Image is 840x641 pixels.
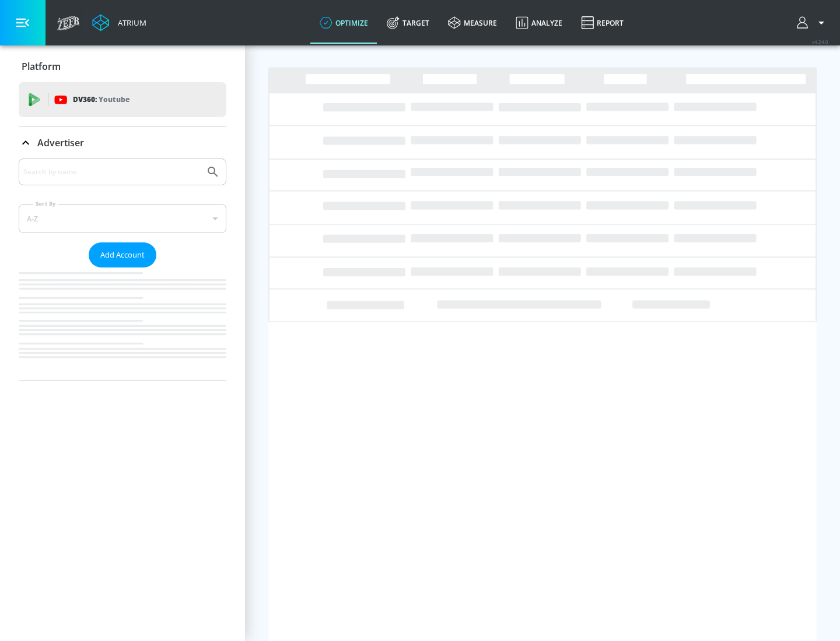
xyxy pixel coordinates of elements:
a: Report [572,2,633,44]
a: Analyze [506,2,572,44]
p: Youtube [99,93,129,105]
div: A-Z [19,204,226,233]
a: optimize [310,2,377,44]
a: measure [439,2,506,44]
div: Atrium [113,17,146,28]
label: Sort By [33,200,58,207]
span: Add Account [100,248,145,262]
p: Advertiser [37,136,84,149]
nav: list of Advertiser [19,267,226,381]
input: Search by name [23,164,200,179]
span: v 4.24.0 [812,38,828,45]
p: Platform [22,60,61,73]
a: Atrium [92,14,146,31]
a: Target [377,2,439,44]
div: Platform [19,50,226,83]
button: Add Account [89,242,156,267]
div: DV360: Youtube [19,82,226,117]
div: Advertiser [19,159,226,381]
p: DV360: [73,93,129,106]
div: Advertiser [19,126,226,159]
